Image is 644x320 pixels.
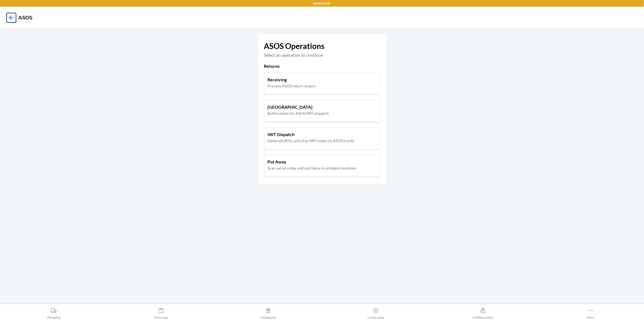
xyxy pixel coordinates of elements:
div: Create Issue [367,305,384,319]
p: DFW1TMP [314,1,331,6]
p: Build pallets for ASOS IWT dispatch [268,110,329,116]
p: IWT Dispatch [268,131,354,138]
p: Select an operation to continue [264,52,380,58]
div: Unloading [47,305,61,319]
button: Create Issue [322,304,430,319]
p: Process ASOS return orders [268,83,316,89]
div: More [587,305,594,319]
div: Receiving [154,305,168,319]
p: ASOS Operations [264,40,380,52]
p: Returns [264,63,380,69]
div: Problem Solver [473,305,493,319]
p: Scan serial codes and put items in pickable locations [268,165,357,171]
p: [GEOGRAPHIC_DATA] [268,104,329,110]
button: Receiving [107,304,215,319]
button: Outbounds [215,304,322,319]
button: Problem Solver [429,304,537,319]
p: Receiving [268,76,316,83]
h4: ASOS [18,14,32,21]
p: Generate BOLs and ship IWT loads via ASOS trucks [268,138,354,144]
p: Put Away [268,158,357,165]
div: Outbounds [261,305,276,319]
